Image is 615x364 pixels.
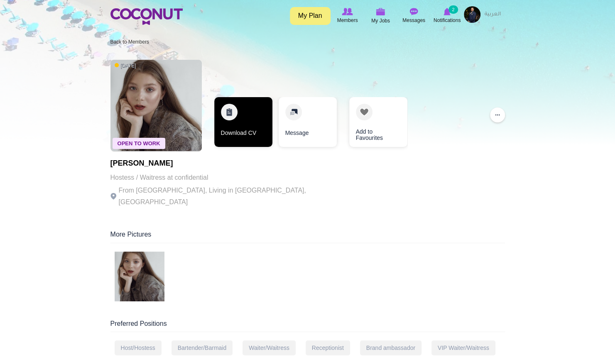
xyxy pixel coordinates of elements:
span: [DATE] [115,62,136,69]
div: Preferred Positions [110,319,505,332]
h1: [PERSON_NAME] [110,159,339,168]
a: Back to Members [110,39,149,45]
img: Home [110,8,183,25]
img: Browse Members [342,8,353,15]
a: My Plan [290,7,331,25]
div: Bartender/Barmaid [172,340,233,355]
div: 2 / 3 [279,97,337,151]
span: Notifications [434,16,461,24]
img: Messages [410,8,418,15]
button: ... [490,107,505,122]
a: Download CV [214,97,272,147]
span: Messages [402,16,425,24]
a: العربية [480,6,505,23]
span: My Jobs [371,17,390,25]
a: Messages Messages [397,6,431,25]
div: 3 / 3 [343,97,401,151]
a: Message [279,97,337,147]
div: Waiter/Waitress [243,340,296,355]
img: Notifications [443,8,451,15]
a: Notifications Notifications 2 [431,6,464,25]
a: My Jobs My Jobs [364,6,397,26]
div: VIP Waiter/Waitress [431,340,495,355]
span: Open To Work [113,138,165,149]
div: More Pictures [110,230,505,243]
div: Receptionist [306,340,350,355]
img: My Jobs [376,8,385,15]
span: Members [337,16,358,24]
a: Browse Members Members [331,6,364,25]
p: From [GEOGRAPHIC_DATA], Living in [GEOGRAPHIC_DATA], [GEOGRAPHIC_DATA] [110,185,339,208]
small: 2 [448,5,458,14]
div: Brand ambassador [360,340,421,355]
div: Host/Hostess [115,340,162,355]
a: Add to Favourites [349,97,407,147]
p: Hostess / Waitress at confidential [110,172,339,183]
div: 1 / 3 [214,97,272,151]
